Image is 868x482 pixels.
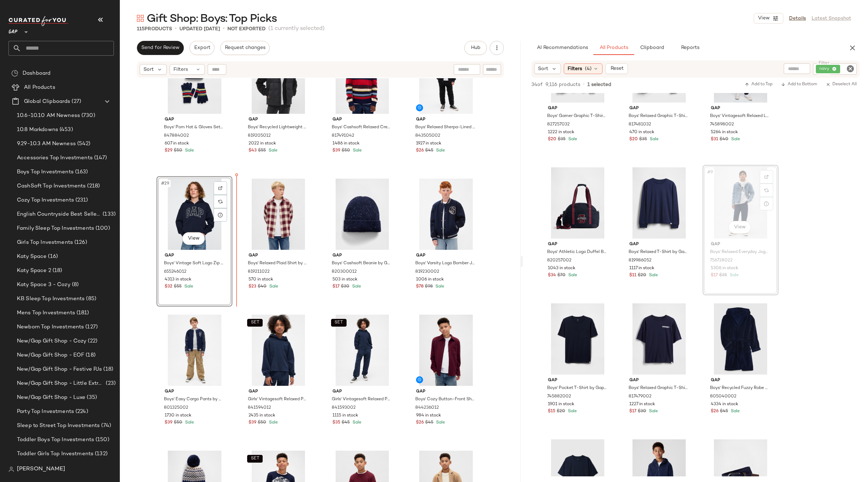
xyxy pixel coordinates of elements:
[629,136,638,143] span: $20
[415,269,439,275] span: 819230002
[248,269,270,275] span: 819211022
[268,25,325,33] span: (1 currently selected)
[434,284,444,289] span: Sale
[143,66,154,73] span: Sort
[84,323,98,331] span: (127)
[243,179,314,250] img: cn60384033.jpg
[332,253,392,259] span: Gap
[332,396,391,403] span: Girls' Vintagesoft Relaxed Patch Joggers by Gap Dark Night Size M (8)
[17,394,85,402] span: New/Gap Gift Shop - Luxe
[251,456,259,461] span: SET
[249,141,276,147] span: 2022 in stock
[629,385,688,391] span: Boys' Relaxed Graphic T-Shirt by Gap Navy Uniform Size L (10)
[610,66,623,72] span: Reset
[80,112,95,120] span: (730)
[223,25,225,33] span: •
[243,315,314,386] img: cn60737519.jpg
[332,141,360,147] span: 1486 in stock
[425,420,433,426] span: $45
[567,273,577,278] span: Sale
[332,148,340,154] span: $39
[548,241,607,248] span: Gap
[17,224,94,233] span: Family Sleep Top Investments
[17,168,74,176] span: Boys Top Investments
[342,420,350,426] span: $45
[416,420,424,426] span: $26
[248,133,271,139] span: 819205012
[218,186,222,190] img: svg%3e
[17,309,75,317] span: Mens Top Investments
[587,81,611,88] span: 1 selected
[159,179,230,250] img: cn56977008.jpg
[332,260,391,267] span: Boys' Cashsoft Beanie by Gap New Navy Size S/M
[85,295,96,303] span: (85)
[547,385,607,391] span: Boys' Pocket T-Shirt by Gap Tapestry Navy Size XS (4/5)
[410,179,481,250] img: cn60222528.jpg
[17,365,102,373] span: New/Gap Gift Shop - Festive PJs
[415,133,440,139] span: 843505002
[548,136,556,143] span: $20
[174,420,182,426] span: $50
[93,450,108,458] span: (132)
[710,394,736,400] span: 805040002
[249,420,256,426] span: $39
[548,265,575,272] span: 1043 in stock
[17,351,84,359] span: New/Gap Gift Shop - EOF
[17,196,74,204] span: Cozy Top Investments
[137,41,184,55] button: Send for Review
[164,133,189,139] span: 847884002
[94,436,109,444] span: (150)
[415,405,439,411] span: 844236012
[8,24,18,37] span: GAP
[332,133,354,139] span: 817491042
[51,267,62,275] span: (18)
[332,117,392,123] span: Gap
[624,303,695,375] img: cn60186800.jpg
[583,81,585,88] span: •
[548,408,555,415] span: $15
[102,365,113,373] span: (18)
[435,420,445,425] span: Sale
[184,148,194,153] span: Sale
[629,401,655,408] span: 1227 in stock
[17,154,93,162] span: Accessories Top Investments
[733,224,745,230] span: View
[332,277,357,283] span: 503 in stock
[629,258,652,264] span: 819986052
[547,249,607,255] span: Boys' Athletic Logo Duffel Bag by Gap Navy Uniform One Size
[648,137,659,142] span: Sale
[249,253,308,259] span: Gap
[86,337,97,345] span: (22)
[225,45,265,51] span: Request changes
[464,41,487,55] button: Hub
[70,98,81,106] span: (27)
[425,284,433,290] span: $98
[93,154,107,162] span: (147)
[648,273,658,278] span: Sale
[415,260,475,267] span: Boys' Varsity Logo Bomber Jacket by Gap Blue Size XXL
[327,315,398,386] img: cn60735734.jpg
[248,260,307,267] span: Boys' Relaxed Plaid Shirt by Gap Burgundy Plaid Size M
[249,389,308,395] span: Gap
[74,196,88,204] span: (231)
[547,394,571,400] span: 745882002
[710,122,734,128] span: 745898002
[165,141,189,147] span: 607 in stock
[73,239,87,247] span: (126)
[629,249,688,255] span: Boys' Relaxed T-Shirt by Gap New Navy Size L (10)
[8,16,68,26] img: cfy_white_logo.C9jOOHJF.svg
[410,315,481,386] img: cn60700507.jpg
[194,45,210,51] span: Export
[164,124,224,131] span: Boys' Pom Hat & Gloves Set by Gap Happy Stripe Size S/M
[416,413,441,419] span: 984 in stock
[188,236,200,241] span: View
[24,98,70,106] span: Global Clipboards
[220,41,270,55] button: Request changes
[711,129,738,136] span: 5264 in stock
[548,129,574,136] span: 1222 in stock
[538,65,548,73] span: Sort
[17,295,85,303] span: KB Sleep Top Investments
[17,210,101,218] span: English Countryside Best Sellers 9.28-10.4
[425,148,433,154] span: $45
[141,45,179,51] span: Send for Review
